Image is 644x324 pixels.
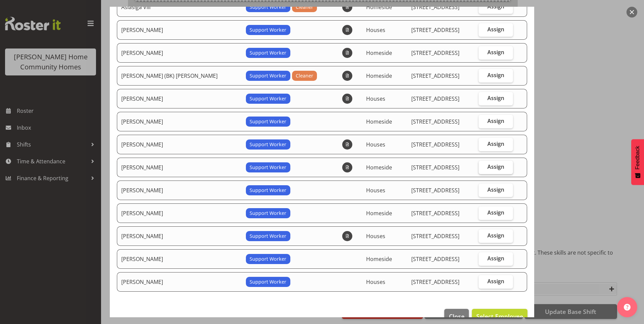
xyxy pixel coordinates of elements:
span: Select Employee [476,312,523,320]
span: Assign [487,255,504,262]
span: Support Worker [250,164,286,171]
span: Houses [366,95,385,102]
span: [STREET_ADDRESS] [411,118,459,125]
span: Support Worker [250,141,286,148]
span: [STREET_ADDRESS] [411,26,459,34]
span: [STREET_ADDRESS] [411,141,459,148]
span: Assign [487,26,504,33]
td: [PERSON_NAME] [117,181,242,200]
span: [STREET_ADDRESS] [411,3,459,11]
span: Houses [366,187,385,194]
span: [STREET_ADDRESS] [411,209,459,217]
span: Houses [366,232,385,240]
span: Assign [487,278,504,285]
span: Cleaner [296,3,313,11]
span: [STREET_ADDRESS] [411,72,459,79]
span: [STREET_ADDRESS] [411,232,459,240]
span: [STREET_ADDRESS] [411,49,459,57]
td: [PERSON_NAME] [117,226,242,246]
span: Support Worker [250,95,286,102]
td: [PERSON_NAME] [117,203,242,223]
span: Assign [487,95,504,101]
td: [PERSON_NAME] [117,89,242,108]
span: Support Worker [250,278,286,286]
span: [STREET_ADDRESS] [411,95,459,102]
td: [PERSON_NAME] [117,135,242,154]
span: [STREET_ADDRESS] [411,278,459,286]
td: [PERSON_NAME] [117,158,242,177]
span: Assign [487,186,504,193]
span: Houses [366,141,385,148]
span: Close [449,312,464,321]
td: [PERSON_NAME] [117,43,242,63]
td: [PERSON_NAME] [117,112,242,131]
span: Feedback [635,146,641,169]
span: Homeside [366,255,392,263]
td: [PERSON_NAME] [117,272,242,292]
button: Feedback - Show survey [631,139,644,185]
span: Assign [487,140,504,147]
span: Assign [487,118,504,124]
span: Assign [487,232,504,239]
td: [PERSON_NAME] [117,249,242,269]
span: Support Worker [250,118,286,125]
span: Assign [487,72,504,78]
td: [PERSON_NAME] [117,20,242,40]
span: Cleaner [296,72,313,79]
button: Select Employee [472,309,527,324]
span: Homeside [366,164,392,171]
span: Support Worker [250,49,286,57]
button: Close [444,309,469,324]
span: Houses [366,278,385,286]
span: Homeside [366,209,392,217]
span: Homeside [366,3,392,11]
span: Support Worker [250,26,286,34]
span: Homeside [366,49,392,57]
span: Homeside [366,118,392,125]
img: help-xxl-2.png [624,304,631,311]
span: Support Worker [250,209,286,217]
span: Assign [487,3,504,10]
span: Support Worker [250,3,286,11]
span: Support Worker [250,187,286,194]
span: [STREET_ADDRESS] [411,164,459,171]
span: [STREET_ADDRESS] [411,255,459,263]
span: Houses [366,26,385,34]
span: Support Worker [250,255,286,263]
span: Support Worker [250,72,286,79]
span: Homeside [366,72,392,79]
span: Assign [487,209,504,216]
span: Support Worker [250,232,286,240]
span: Assign [487,49,504,56]
span: Assign [487,163,504,170]
span: [STREET_ADDRESS] [411,187,459,194]
td: [PERSON_NAME] (BK) [PERSON_NAME] [117,66,242,86]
